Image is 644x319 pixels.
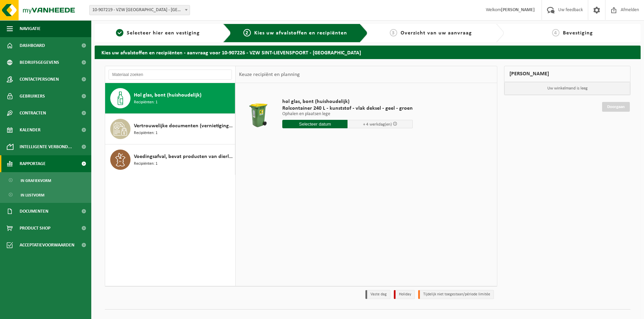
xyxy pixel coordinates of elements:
[504,66,630,82] div: [PERSON_NAME]
[401,30,472,36] span: Overzicht van uw aanvraag
[20,54,59,71] span: Bedrijfsgegevens
[116,29,123,36] span: 1
[109,70,232,80] input: Materiaal zoeken
[90,5,190,15] span: 10-907219 - VZW SINT-LIEVENSPOORT - GENT
[134,130,158,136] span: Recipiënten: 1
[552,29,559,36] span: 4
[20,122,41,138] span: Kalender
[504,82,630,95] p: Uw winkelmand is leeg
[105,83,235,114] button: Hol glas, bont (huishoudelijk) Recipiënten: 1
[254,30,347,36] span: Kies uw afvalstoffen en recipiënten
[20,220,50,237] span: Product Shop
[20,20,41,37] span: Navigatie
[602,102,630,112] a: Doorgaan
[89,5,190,15] span: 10-907219 - VZW SINT-LIEVENSPOORT - GENT
[2,174,90,187] a: In grafiekvorm
[236,66,303,83] div: Keuze recipiënt en planning
[20,71,59,88] span: Contactpersonen
[365,290,390,299] li: Vaste dag
[501,7,535,12] strong: [PERSON_NAME]
[20,37,45,54] span: Dashboard
[282,120,348,128] input: Selecteer datum
[134,91,201,99] span: Hol glas, bont (huishoudelijk)
[134,161,158,167] span: Recipiënten: 1
[243,29,251,36] span: 2
[394,290,415,299] li: Holiday
[134,153,233,161] span: Voedingsafval, bevat producten van dierlijke oorsprong, onverpakt, categorie 3
[390,29,397,36] span: 3
[21,189,44,202] span: In lijstvorm
[418,290,494,299] li: Tijdelijk niet toegestaan/période limitée
[134,122,233,130] span: Vertrouwelijke documenten (vernietiging - recyclage)
[21,174,51,187] span: In grafiekvorm
[105,144,235,175] button: Voedingsafval, bevat producten van dierlijke oorsprong, onverpakt, categorie 3 Recipiënten: 1
[20,203,48,220] span: Documenten
[20,155,46,172] span: Rapportage
[134,99,158,106] span: Recipiënten: 1
[2,188,90,201] a: In lijstvorm
[127,30,200,36] span: Selecteer hier een vestiging
[282,112,413,116] p: Ophalen en plaatsen lege
[20,105,46,122] span: Contracten
[563,30,593,36] span: Bevestiging
[20,138,72,155] span: Intelligente verbond...
[282,105,413,112] span: Rolcontainer 240 L - kunststof - vlak deksel - geel - groen
[98,29,218,37] a: 1Selecteer hier een vestiging
[363,122,392,127] span: + 4 werkdag(en)
[282,98,413,105] span: hol glas, bont (huishoudelijk)
[20,237,74,254] span: Acceptatievoorwaarden
[95,46,641,59] h2: Kies uw afvalstoffen en recipiënten - aanvraag voor 10-907226 - VZW SINT-LIEVENSPOORT - [GEOGRAPH...
[105,114,235,144] button: Vertrouwelijke documenten (vernietiging - recyclage) Recipiënten: 1
[20,88,45,105] span: Gebruikers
